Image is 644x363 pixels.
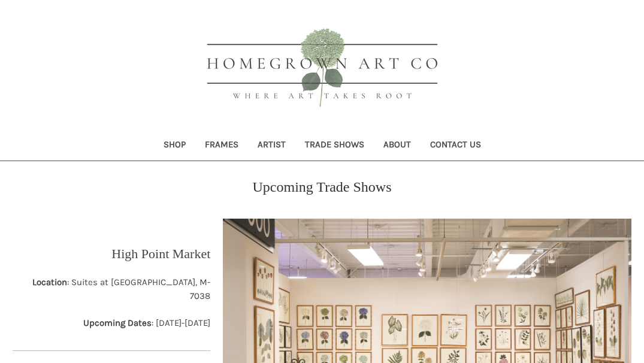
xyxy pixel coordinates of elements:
[83,317,152,328] strong: Upcoming Dates
[295,131,374,161] a: Trade Shows
[188,15,457,123] img: HOMEGROWN ART CO
[32,277,67,288] strong: Location
[421,131,491,161] a: Contact Us
[248,131,295,161] a: Artist
[111,244,210,264] p: High Point Market
[195,131,248,161] a: Frames
[374,131,421,161] a: About
[13,276,210,302] p: : Suites at [GEOGRAPHIC_DATA], M-7038
[13,316,210,330] p: : [DATE]-[DATE]
[154,131,195,161] a: Shop
[252,176,391,198] p: Upcoming Trade Shows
